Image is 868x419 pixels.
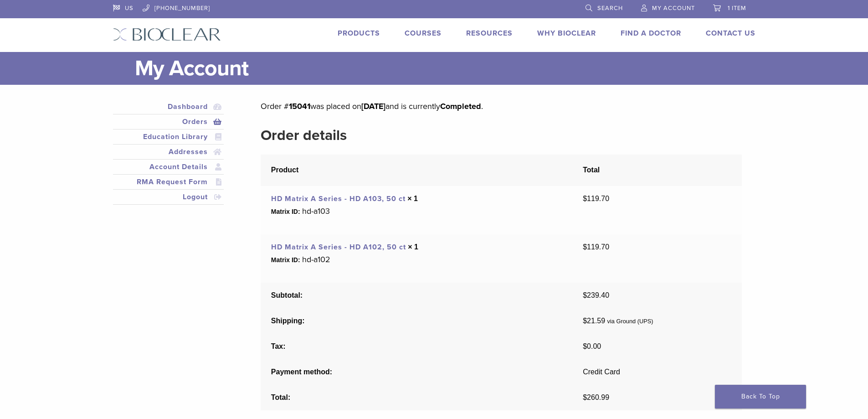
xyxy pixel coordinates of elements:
[583,243,609,251] bdi: 119.70
[728,5,746,12] span: 1 item
[115,191,222,202] a: Logout
[115,131,222,142] a: Education Library
[113,28,221,41] img: Bioclear
[261,308,572,334] th: Shipping:
[583,291,609,299] span: 239.40
[583,393,609,401] span: 260.99
[115,161,222,172] a: Account Details
[261,385,572,410] th: Total:
[271,243,406,252] a: HD Matrix A Series - HD A102, 50 ct
[583,317,587,325] span: $
[573,359,742,385] td: Credit Card
[583,291,587,299] span: $
[652,5,695,12] span: My Account
[537,29,596,38] a: Why Bioclear
[115,101,222,112] a: Dashboard
[621,29,681,38] a: Find A Doctor
[583,317,605,325] span: 21.59
[405,29,442,38] a: Courses
[261,283,572,308] th: Subtotal:
[302,204,330,218] p: hd-a103
[135,52,755,85] h1: My Account
[715,385,806,409] a: Back To Top
[338,29,380,38] a: Products
[573,155,742,186] th: Total
[440,101,481,111] mark: Completed
[115,116,222,127] a: Orders
[466,29,513,38] a: Resources
[583,342,587,350] span: $
[597,5,623,12] span: Search
[583,243,587,251] span: $
[271,255,300,265] strong: Matrix ID:
[289,101,310,111] mark: 15041
[583,342,601,350] span: 0.00
[583,195,587,202] span: $
[361,101,385,111] mark: [DATE]
[302,253,330,266] p: hd-a102
[408,243,418,251] strong: × 1
[261,359,572,385] th: Payment method:
[113,99,224,216] nav: Account pages
[261,334,572,359] th: Tax:
[583,393,587,401] span: $
[261,99,741,113] p: Order # was placed on and is currently .
[407,195,418,202] strong: × 1
[271,194,406,203] a: HD Matrix A Series - HD A103, 50 ct
[261,155,572,186] th: Product
[261,124,741,146] h2: Order details
[271,207,300,217] strong: Matrix ID:
[115,176,222,187] a: RMA Request Form
[706,29,755,38] a: Contact Us
[115,146,222,157] a: Addresses
[607,318,653,325] small: via Ground (UPS)
[583,195,609,202] bdi: 119.70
